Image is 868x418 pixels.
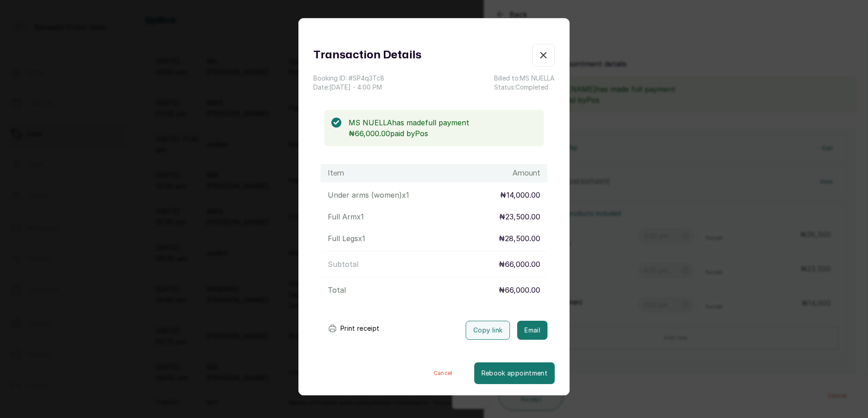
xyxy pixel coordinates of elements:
[494,74,555,83] p: Billed to: MS NUELLA
[494,83,555,92] p: Status: Completed
[499,259,540,270] p: ₦66,000.00
[517,321,547,340] button: Email
[328,190,409,200] p: Under arms (women) x 1
[499,211,540,222] p: ₦23,500.00
[500,190,540,200] p: ₦14,000.00
[412,362,474,384] button: Cancel
[499,285,540,295] p: ₦66,000.00
[349,117,537,128] p: MS NUELLA has made full payment
[321,319,387,337] button: Print receipt
[328,259,359,270] p: Subtotal
[328,285,346,295] p: Total
[466,321,510,340] button: Copy link
[328,211,364,222] p: Full Arm x 1
[474,362,555,384] button: Rebook appointment
[328,168,344,179] h1: Item
[313,83,384,92] p: Date: [DATE] ・ 4:00 PM
[499,233,540,244] p: ₦28,500.00
[313,47,421,63] h1: Transaction Details
[349,128,537,139] p: ₦66,000.00 paid by Pos
[313,74,384,83] p: Booking ID: # SP4q3Tc8
[513,168,540,179] h1: Amount
[328,233,365,244] p: Full Legs x 1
